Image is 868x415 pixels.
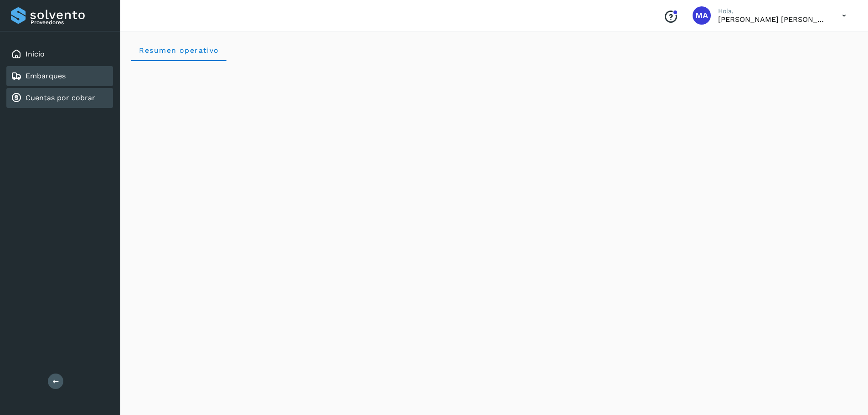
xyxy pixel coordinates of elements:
a: Cuentas por cobrar [26,93,95,102]
p: Proveedores [31,19,109,26]
a: Inicio [26,50,45,58]
p: Hola, [718,7,827,15]
div: Cuentas por cobrar [6,88,113,108]
span: Resumen operativo [139,46,219,55]
div: Embarques [6,66,113,86]
a: Embarques [26,72,66,80]
p: MIGUEL ANGEL HERRERA BATRES [718,15,827,24]
div: Inicio [6,44,113,64]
